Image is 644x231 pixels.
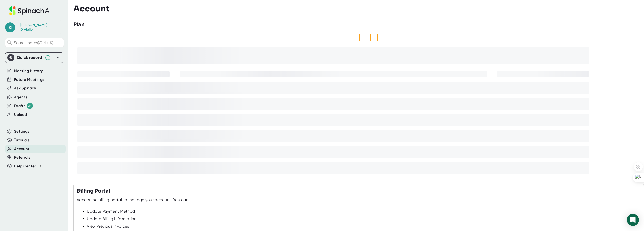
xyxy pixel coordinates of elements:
div: Update Billing Information [87,216,641,221]
h3: Billing Portal [77,187,110,195]
button: Help Center [14,163,42,169]
h3: Plan [73,21,85,28]
div: Antonio D'Alelio [20,23,58,32]
button: Tutorials [14,137,29,143]
button: Drafts 99+ [14,103,33,109]
div: Open Intercom Messenger [627,214,639,226]
button: Upload [14,112,27,118]
button: Agents [14,94,27,100]
span: Help Center [14,163,36,169]
div: Update Payment Method [87,209,641,214]
button: Settings [14,129,29,134]
div: Drafts [14,103,33,109]
div: 99+ [27,103,33,109]
button: Ask Spinach [14,85,36,91]
span: Search notes (Ctrl + K) [14,40,53,45]
div: Quick record [7,53,61,63]
h3: Account [73,4,109,13]
div: Access the billing portal to manage your account. You can: [77,197,189,202]
div: View Previous Invoices [87,224,641,229]
div: Quick record [17,55,42,60]
button: Referrals [14,155,30,160]
button: Meeting History [14,68,43,74]
button: Future Meetings [14,77,44,83]
span: a [5,22,15,32]
button: Account [14,146,29,152]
